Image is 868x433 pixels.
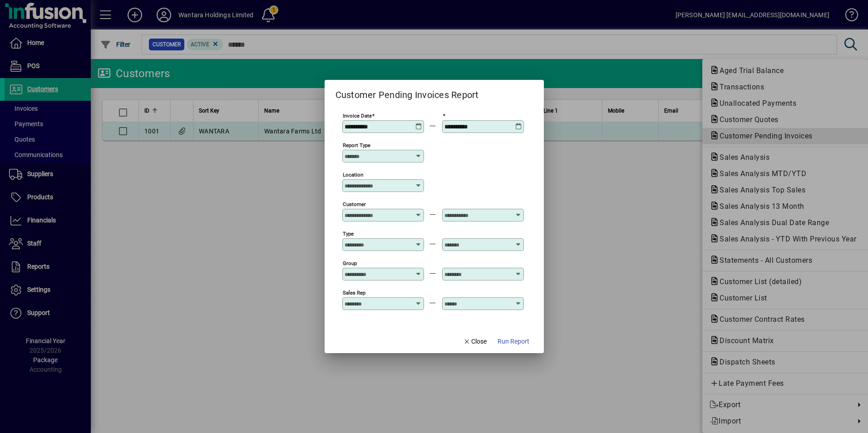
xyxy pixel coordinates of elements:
mat-label: Invoice Date [343,113,372,119]
h2: Customer Pending Invoices Report [325,80,490,102]
mat-label: Customer [343,201,366,207]
mat-label: Location [343,172,363,178]
button: Run Report [494,333,533,349]
mat-label: Report type [343,142,370,148]
span: Close [463,337,487,346]
button: Close [459,333,490,349]
mat-label: Group [343,260,357,266]
span: Run Report [498,337,529,346]
mat-label: Sales Rep [343,290,365,296]
mat-label: Type [343,231,354,237]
